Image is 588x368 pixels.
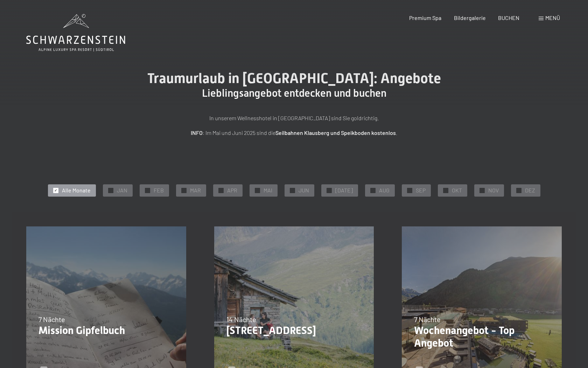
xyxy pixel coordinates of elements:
[498,14,519,21] a: BUCHEN
[54,188,57,193] span: ✓
[227,186,237,194] span: APR
[488,186,499,194] span: NOV
[191,129,203,136] strong: INFO
[371,188,374,193] span: ✓
[119,128,469,137] p: : Im Mai und Juni 2025 sind die .
[517,188,520,193] span: ✓
[154,186,164,194] span: FEB
[109,188,112,193] span: ✓
[291,188,294,193] span: ✓
[335,186,353,194] span: [DATE]
[414,315,441,323] span: 7 Nächte
[190,186,201,194] span: MAR
[416,186,426,194] span: SEP
[328,188,330,193] span: ✓
[202,87,386,99] span: Lieblingsangebot entdecken und buchen
[525,186,535,194] span: DEZ
[409,14,441,21] a: Premium Spa
[256,188,259,193] span: ✓
[481,188,483,193] span: ✓
[117,186,127,194] span: JAN
[226,315,256,323] span: 14 Nächte
[219,188,222,193] span: ✓
[414,324,549,349] p: Wochenangebot - Top Angebot
[379,186,390,194] span: AUG
[62,186,91,194] span: Alle Monate
[38,324,174,337] p: Mission Gipfelbuch
[147,70,441,87] span: Traumurlaub in [GEOGRAPHIC_DATA]: Angebote
[146,188,149,193] span: ✓
[545,14,560,21] span: Menü
[275,129,396,136] strong: Seilbahnen Klausberg und Speikboden kostenlos
[299,186,309,194] span: JUN
[182,188,185,193] span: ✓
[444,188,447,193] span: ✓
[452,186,462,194] span: OKT
[408,188,411,193] span: ✓
[264,186,272,194] span: MAI
[38,315,65,323] span: 7 Nächte
[454,14,486,21] a: Bildergalerie
[119,114,469,123] p: In unserem Wellnesshotel in [GEOGRAPHIC_DATA] sind Sie goldrichtig.
[226,324,362,337] p: [STREET_ADDRESS]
